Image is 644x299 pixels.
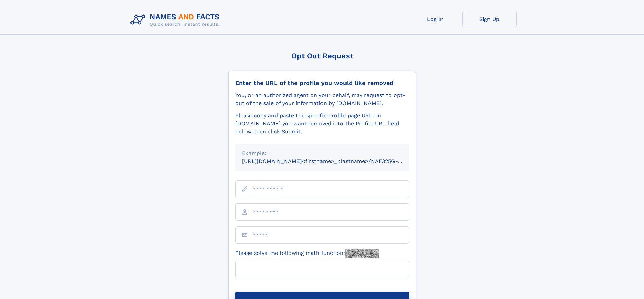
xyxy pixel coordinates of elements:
[128,11,225,29] img: Logo Names and Facts
[242,158,422,165] small: [URL][DOMAIN_NAME]<firstname>_<lastname>/NAF325G-xxxxxxxx
[235,79,409,87] div: Enter the URL of the profile you would like removed
[462,11,517,27] a: Sign Up
[235,249,379,258] label: Please solve the following math function:
[235,91,409,108] div: You, or an authorized agent on your behalf, may request to opt-out of the sale of your informatio...
[228,52,416,60] div: Opt Out Request
[235,112,409,136] div: Please copy and paste the specific profile page URL on [DOMAIN_NAME] you want removed into the Pr...
[408,11,462,27] a: Log In
[242,149,402,157] div: Example:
